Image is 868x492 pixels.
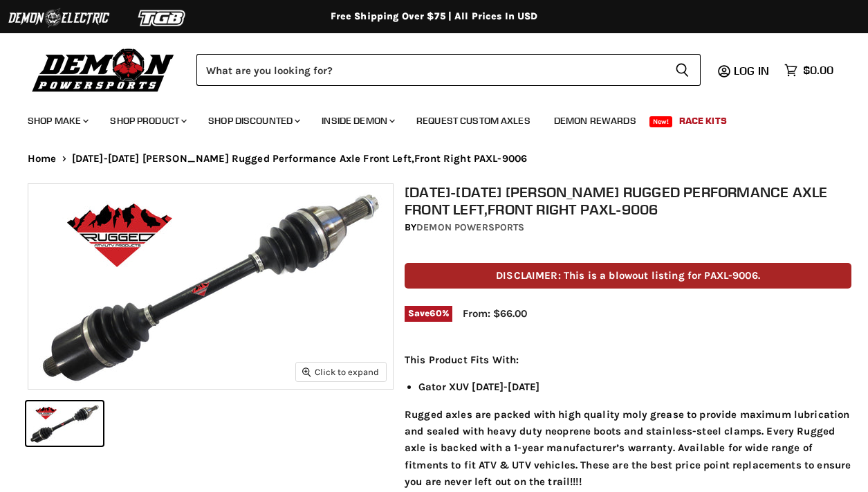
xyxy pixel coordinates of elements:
a: Inside Demon [311,107,403,135]
span: From: $66.00 [463,307,527,320]
a: Request Custom Axles [406,107,541,135]
span: Click to expand [302,367,379,377]
img: Demon Powersports [28,45,179,94]
a: Shop Make [17,107,97,135]
img: TGB Logo 2 [111,5,214,31]
h1: [DATE]-[DATE] [PERSON_NAME] Rugged Performance Axle Front Left,Front Right PAXL-9006 [405,183,851,218]
a: Log in [728,64,777,77]
ul: Main menu [17,101,830,135]
span: Log in [734,64,769,78]
li: Gator XUV [DATE]-[DATE] [418,379,851,395]
p: This Product Fits With: [405,352,851,368]
button: 2012-2012 John Deere Rugged Performance Axle Front Left,Front Right PAXL-9006 thumbnail [26,401,103,446]
a: $0.00 [777,60,840,80]
button: Search [664,54,701,86]
a: Demon Rewards [544,107,647,135]
button: Click to expand [296,363,386,381]
input: Search [196,54,664,86]
a: Race Kits [669,107,737,135]
div: Rugged axles are packed with high quality moly grease to provide maximum lubrication and sealed w... [405,352,851,491]
span: New! [649,116,673,127]
span: [DATE]-[DATE] [PERSON_NAME] Rugged Performance Axle Front Left,Front Right PAXL-9006 [72,153,528,165]
img: Demon Electric Logo 2 [7,5,111,31]
span: $0.00 [803,64,833,77]
a: Shop Discounted [198,107,308,135]
p: DISCLAIMER: This is a blowout listing for PAXL-9006. [405,263,851,289]
a: Shop Product [100,107,195,135]
img: 2012-2012 John Deere Rugged Performance Axle Front Left,Front Right PAXL-9006 [28,184,393,389]
a: Demon Powersports [416,221,524,233]
span: Save % [405,306,452,321]
form: Product [196,54,701,86]
a: Home [28,153,57,165]
span: 60 [430,308,441,318]
div: by [405,220,851,235]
